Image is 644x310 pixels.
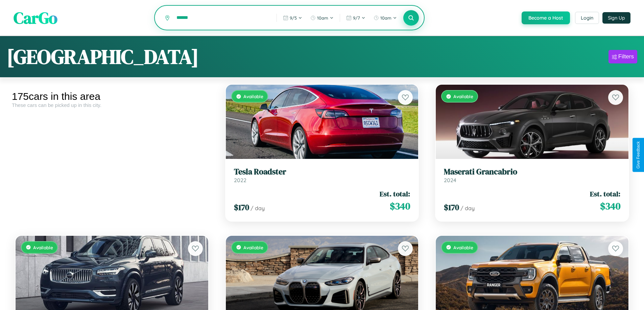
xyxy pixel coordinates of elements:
span: Available [243,245,263,250]
span: Available [453,245,473,250]
span: 2022 [234,177,246,184]
span: $ 170 [234,202,249,213]
span: $ 340 [600,199,620,213]
span: CarGo [14,7,57,29]
h3: Tesla Roadster [234,167,410,177]
span: Available [453,93,473,99]
div: These cars can be picked up in this city. [12,102,212,108]
span: $ 340 [390,199,410,213]
button: 10am [307,12,337,23]
h1: [GEOGRAPHIC_DATA] [7,43,199,71]
span: Available [33,245,53,250]
span: $ 170 [444,202,459,213]
span: Available [243,93,263,99]
span: 2024 [444,177,456,184]
button: Filters [609,50,637,63]
button: 9/5 [280,12,306,23]
button: 10am [370,12,400,23]
span: 9 / 7 [353,15,360,21]
span: 10am [317,15,328,21]
button: Become a Host [522,11,570,24]
div: Give Feedback [636,141,641,169]
span: / day [460,205,475,212]
span: 10am [380,15,391,21]
button: Sign Up [602,12,630,24]
a: Maserati Grancabrio2024 [444,167,620,184]
div: 175 cars in this area [12,91,212,102]
span: Est. total: [590,189,620,199]
h3: Maserati Grancabrio [444,167,620,177]
span: 9 / 5 [290,15,297,21]
span: Est. total: [380,189,410,199]
div: Filters [618,53,634,60]
a: Tesla Roadster2022 [234,167,410,184]
button: 9/7 [343,12,369,23]
button: Login [575,12,599,24]
span: / day [251,205,265,212]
